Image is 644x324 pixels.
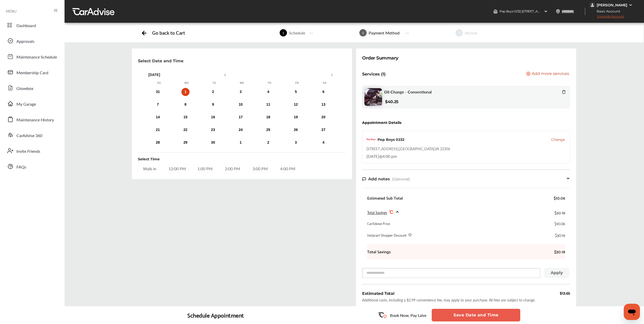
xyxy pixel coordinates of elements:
[237,126,245,134] div: Choose Wednesday, September 24th, 2025
[544,9,548,13] img: header-down-arrow.9dd2ce7d.svg
[554,209,565,216] div: $30.19
[264,139,272,147] div: Choose Thursday, October 2nd, 2025
[585,8,585,15] img: header-divider.bc55588e.svg
[362,297,535,302] div: Additional costs, including a $2.99 convenience fee, may apply to your purchase. All fees are sub...
[556,9,560,13] img: location_vector.a44bc228.svg
[209,88,217,96] div: Choose Tuesday, September 2nd, 2025
[237,101,245,109] div: Choose Wednesday, September 10th, 2025
[16,101,36,108] span: My Garage
[145,73,339,77] div: [DATE]
[264,113,272,121] div: Choose Thursday, September 18th, 2025
[187,312,244,319] div: Schedule Appointment
[295,81,300,85] div: Fr
[264,126,272,134] div: Choose Thursday, September 25th, 2025
[16,54,57,61] span: Maintenance Schedule
[239,81,244,85] div: We
[368,177,390,181] span: Add notes
[181,113,190,121] div: Choose Monday, September 15th, 2025
[526,72,570,77] a: Add more services
[362,54,399,62] div: Order Summary
[237,139,245,147] div: Choose Wednesday, October 1st, 2025
[463,30,480,36] div: Review
[590,9,624,14] span: Basic Account
[560,291,570,296] div: $13.65
[222,73,226,77] button: Previous Month
[16,164,26,170] span: FAQs
[267,81,272,85] div: Th
[264,101,272,109] div: Choose Thursday, September 11th, 2025
[16,148,40,155] span: Invite Friends
[366,146,450,151] div: [STREET_ADDRESS] , [GEOGRAPHIC_DATA] , VA 22306
[209,126,217,134] div: Choose Tuesday, September 23rd, 2025
[362,72,386,77] p: Services (1)
[154,126,162,134] div: Choose Sunday, September 21st, 2025
[319,88,327,96] div: Choose Saturday, September 6th, 2025
[5,144,59,157] a: Invite Friends
[364,88,382,106] img: oil-change-thumb.jpg
[362,291,394,296] div: Estimated Total
[209,101,217,109] div: Choose Tuesday, September 9th, 2025
[554,221,565,226] div: $10.06
[5,160,59,173] a: FAQs
[16,85,33,92] span: Glovebox
[248,164,272,173] div: 3:00 PM
[292,126,300,134] div: Choose Friday, September 26th, 2025
[212,81,217,85] div: Tu
[367,30,402,36] div: Payment Method
[526,72,569,77] button: Add more services
[367,210,387,215] span: Total Savings
[154,101,162,109] div: Choose Sunday, September 7th, 2025
[367,233,406,238] div: Instacart Shopper Discount
[5,34,59,47] a: Approvals
[280,29,287,36] span: 1
[5,81,59,94] a: Glovebox
[322,81,327,85] div: Sa
[292,113,300,121] div: Choose Friday, September 19th, 2025
[629,3,633,7] img: WGsFRI8htEPBVLJbROoPRyZpYNWhNONpIPPETTm6eUC0GeLEiAAAAAElFTkSuQmCC
[5,66,59,79] a: Membership Card
[319,139,327,147] div: Choose Saturday, October 4th, 2025
[154,88,162,96] div: Choose Sunday, August 31st, 2025
[184,81,189,85] div: Mo
[152,30,185,36] div: Go back to Cart
[359,29,367,36] span: 2
[276,164,299,173] div: 4:00 PM
[209,113,217,121] div: Choose Tuesday, September 16th, 2025
[382,153,397,159] span: 4:00 pm
[5,113,59,126] a: Maintenance History
[165,164,189,173] div: 12:00 PM
[5,50,59,63] a: Maintenance Schedule
[550,249,565,254] b: $30.19
[154,139,162,147] div: Choose Sunday, September 28th, 2025
[5,97,59,110] a: My Garage
[392,177,410,181] span: (Optional)
[378,137,404,142] div: Pep Boys 0232
[237,88,245,96] div: Choose Wednesday, September 3rd, 2025
[385,99,399,104] b: $40.25
[551,137,565,142] button: Change
[292,139,300,147] div: Choose Friday, October 3rd, 2025
[6,9,16,13] span: MENU
[367,221,390,226] div: CarAdvise Price
[138,164,161,173] div: Walk In
[5,18,59,32] a: Dashboard
[554,195,565,200] div: $10.06
[455,29,463,36] span: 3
[181,126,190,134] div: Choose Monday, September 22nd, 2025
[264,88,272,96] div: Choose Thursday, September 4th, 2025
[384,89,432,94] span: Oil Change - Conventional
[319,126,327,134] div: Choose Saturday, September 27th, 2025
[319,101,327,109] div: Choose Saturday, September 13th, 2025
[138,59,183,63] p: Select Date and Time
[432,309,520,321] button: Save Date and Time
[16,117,54,123] span: Maintenance History
[193,164,217,173] div: 1:00 PM
[366,135,376,144] img: logo-pepboys.png
[500,9,599,13] span: Pep Boys 0232 , [STREET_ADDRESS] [GEOGRAPHIC_DATA] , VA 22306
[292,88,300,96] div: Choose Friday, September 5th, 2025
[555,233,565,238] div: $30.19
[362,121,401,125] div: Appointment Details
[154,113,162,121] div: Choose Sunday, September 14th, 2025
[362,177,366,181] img: note-icon.db9493fa.svg
[379,153,382,159] span: @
